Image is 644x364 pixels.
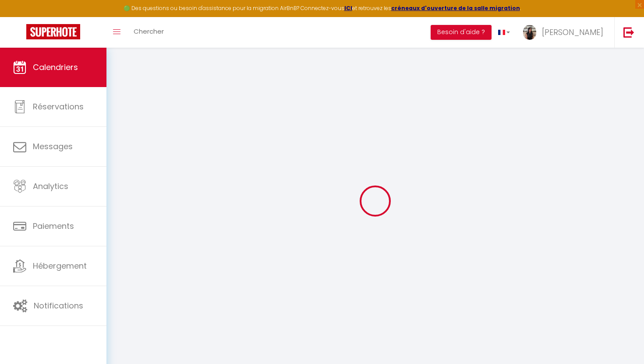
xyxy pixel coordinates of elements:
img: logout [623,27,634,38]
span: Notifications [34,300,83,311]
a: ICI [344,4,352,12]
a: créneaux d'ouverture de la salle migration [391,4,520,12]
a: Chercher [127,17,170,48]
span: [PERSON_NAME] [542,27,603,38]
img: ... [523,25,536,40]
span: Calendriers [33,62,78,73]
span: Hébergement [33,260,87,271]
button: Ouvrir le widget de chat LiveChat [7,3,33,30]
span: Paiements [33,220,74,231]
span: Analytics [33,181,68,192]
span: Réservations [33,101,84,112]
span: Messages [33,141,73,152]
button: Besoin d'aide ? [431,25,492,40]
a: ... [PERSON_NAME] [517,17,614,48]
span: Chercher [134,27,164,36]
img: Super Booking [26,24,80,39]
